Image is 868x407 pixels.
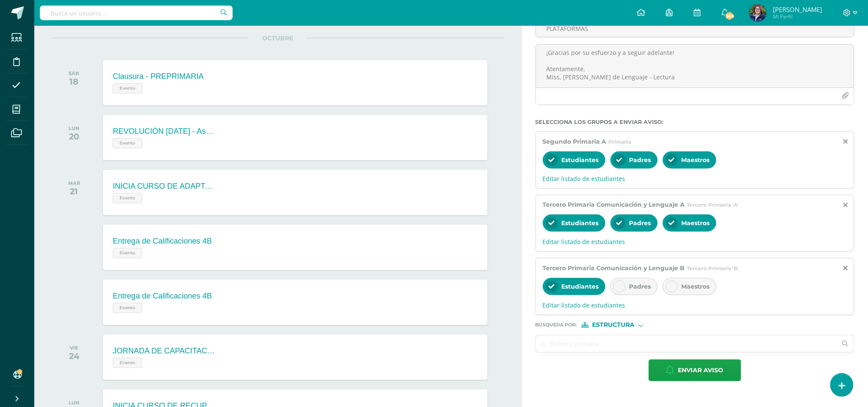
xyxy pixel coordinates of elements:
[536,45,854,87] textarea: Estimados alumnos: Se que están en el periodo de evaluaciones del cuarto bimestre, ¡y lo están ha...
[629,219,651,227] span: Padres
[248,34,307,42] span: OCTUBRE
[113,248,142,258] span: Evento
[113,72,204,81] div: Clausura - PREPRIMARIA
[536,20,854,37] input: Titulo
[69,76,79,87] div: 18
[687,202,739,208] span: Tercero Primaria 'A'
[113,83,142,93] span: Evento
[536,119,855,125] label: Selecciona los grupos a enviar aviso :
[592,323,635,327] span: Estructura
[543,175,847,183] span: Editar listado de estudiantes
[749,4,766,21] img: cd816e1d9b99ce6ebfda1176cabbab92.png
[69,125,79,131] div: LUN
[649,359,741,381] button: Enviar aviso
[562,156,599,164] span: Estudiantes
[687,265,739,271] span: Tercero Primaria 'B'
[113,303,142,313] span: Evento
[536,335,837,352] input: Ej. Primero primaria
[113,127,216,136] div: REVOLUCIÓN [DATE] - Asueto
[113,347,216,356] div: JORNADA DE CAPACITACIÓN Y CONVIVENCIA
[113,292,212,301] div: Entrega de Calificaciones 4B
[113,237,212,246] div: Entrega de Calificaciones 4B
[543,138,607,145] span: Segundo Primaria A
[69,345,79,351] div: VIE
[543,264,685,272] span: Tercero Primaria Comunicación y Lenguaje B
[69,351,79,361] div: 24
[682,156,710,164] span: Maestros
[629,283,651,290] span: Padres
[536,323,577,327] span: Búsqueda por :
[113,193,142,203] span: Evento
[543,301,847,309] span: Editar listado de estudiantes
[543,238,847,246] span: Editar listado de estudiantes
[773,13,822,20] span: Mi Perfil
[682,219,710,227] span: Maestros
[113,138,142,148] span: Evento
[40,6,233,20] input: Busca un usuario...
[678,360,724,381] span: Enviar aviso
[543,201,685,208] span: Tercero Primaria Comunicación y Lenguaje A
[69,70,79,76] div: SÁB
[562,219,599,227] span: Estudiantes
[609,139,632,145] span: Primaria
[69,131,79,142] div: 20
[68,186,80,196] div: 21
[113,358,142,368] span: Evento
[562,283,599,290] span: Estudiantes
[629,156,651,164] span: Padres
[682,283,710,290] span: Maestros
[113,182,216,191] div: INICIA CURSO DE ADAPTACIÓN - ALUMNOS DE PRIMER INGRESO DE PREPRIMARIA
[773,5,822,14] span: [PERSON_NAME]
[725,11,734,21] span: 308
[68,180,80,186] div: MAR
[69,400,79,406] div: LUN
[581,322,646,328] div: [object Object]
